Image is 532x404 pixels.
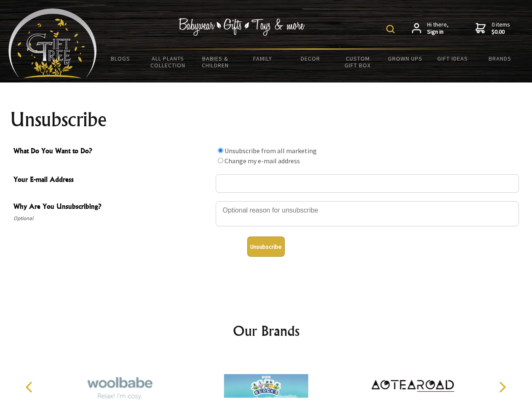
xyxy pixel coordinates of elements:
[427,21,449,36] span: Hi there,
[225,157,300,165] label: Change my e-mail address
[13,174,211,186] span: Your E-mail Address
[286,50,334,67] a: Decor
[476,21,510,36] a: 0 items$0.00
[144,50,192,74] a: All Plants Collection
[21,378,40,396] button: Previous
[429,50,476,67] a: Gift Ideas
[247,237,285,257] button: Unsubscribe
[179,18,305,36] img: Babywear - Gifts - Toys & more
[239,50,287,67] a: Family
[334,50,382,74] a: Custom Gift Box
[386,25,395,33] img: product search
[492,21,510,36] span: 0 items
[17,321,516,341] h2: Our Brands
[216,174,519,193] input: Your E-mail Address
[225,146,317,155] label: Unsubscribe from all marketing
[97,50,144,67] a: BLOGS
[8,8,97,78] img: Babyware - Gifts - Toys and more...
[492,28,510,36] strong: $0.00
[476,50,524,67] a: Brands
[218,148,223,153] input: What Do You Want to Do?
[10,109,522,130] h1: Unsubscribe
[13,146,211,158] span: What Do You Want to Do?
[216,201,519,226] textarea: Why Are You Unsubscribing?
[192,50,239,74] a: Babies & Children
[381,50,429,67] a: Grown Ups
[412,21,449,36] a: Hi there,Sign in
[13,201,211,213] span: Why Are You Unsubscribing?
[427,28,449,36] strong: Sign in
[13,213,211,223] span: Optional
[493,378,511,396] button: Next
[218,158,223,163] input: What Do You Want to Do?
